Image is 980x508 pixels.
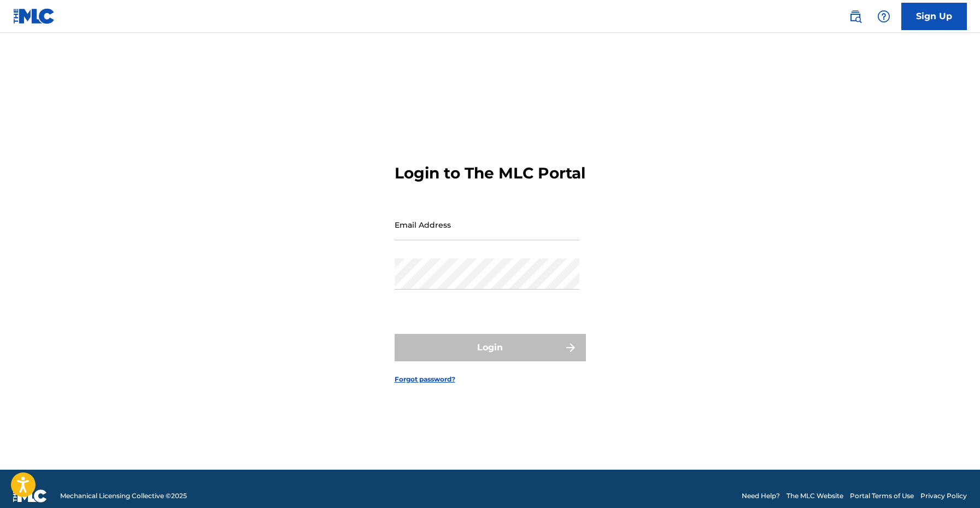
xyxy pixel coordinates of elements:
a: Sign Up [901,3,967,30]
a: Forgot password? [395,374,455,384]
img: logo [13,489,47,503]
iframe: Chat Widget [925,455,980,508]
div: Help [873,5,895,27]
a: Need Help? [742,491,780,501]
img: search [849,10,862,23]
a: The MLC Website [787,491,843,501]
h3: Login to The MLC Portal [395,164,585,183]
img: MLC Logo [13,8,55,24]
a: Public Search [844,5,866,27]
span: Mechanical Licensing Collective © 2025 [60,491,187,501]
img: help [877,10,890,23]
a: Privacy Policy [920,491,967,501]
a: Portal Terms of Use [850,491,914,501]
